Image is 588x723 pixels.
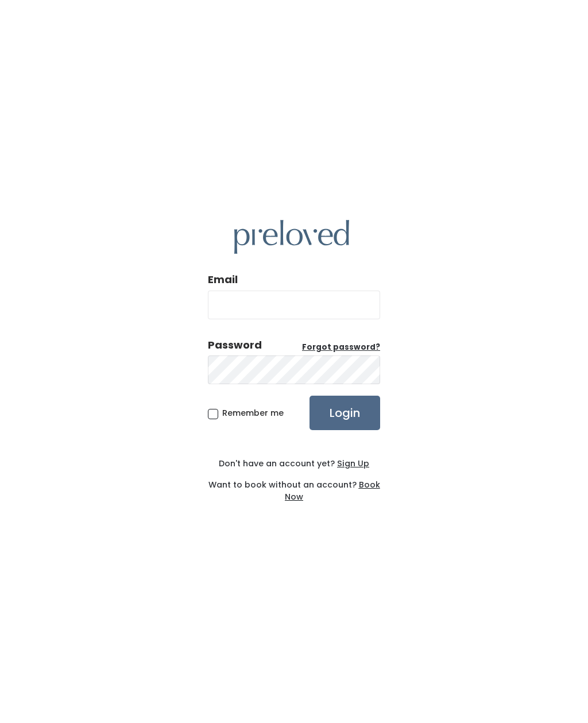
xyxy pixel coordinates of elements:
[208,470,380,503] div: Want to book without an account?
[337,458,369,469] u: Sign Up
[234,220,349,254] img: preloved logo
[285,479,380,502] a: Book Now
[208,458,380,470] div: Don't have an account yet?
[302,342,380,353] u: Forgot password?
[208,338,262,353] div: Password
[310,396,380,430] input: Login
[208,272,238,287] label: Email
[222,407,284,419] span: Remember me
[335,458,369,469] a: Sign Up
[302,342,380,353] a: Forgot password?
